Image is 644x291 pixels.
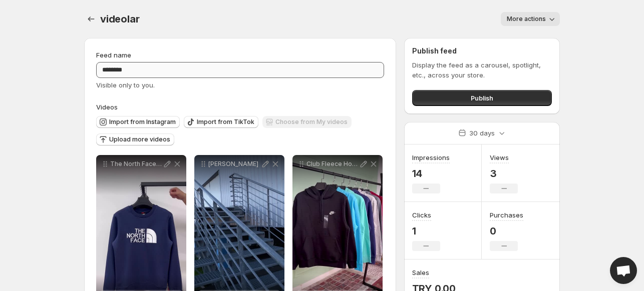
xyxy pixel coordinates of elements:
span: Import from TikTok [197,118,254,126]
span: Import from Instagram [109,118,176,126]
h3: Clicks [412,210,431,220]
p: 0 [490,225,523,237]
p: Display the feed as a carousel, spotlight, etc., across your store. [412,60,552,80]
button: Settings [84,12,98,26]
p: The North Face Hoodies-2 [110,160,162,168]
button: More actions [501,12,560,26]
button: Publish [412,90,552,106]
span: Upload more videos [109,135,170,143]
div: Open chat [610,257,637,284]
h3: Purchases [490,210,523,220]
h3: Impressions [412,152,450,162]
span: Visible only to you. [96,81,155,89]
span: Publish [471,93,493,103]
span: More actions [507,15,546,23]
button: Upload more videos [96,133,174,145]
p: 3 [490,167,518,179]
button: Import from Instagram [96,116,180,128]
p: 14 [412,167,450,179]
button: Import from TikTok [184,116,258,128]
h2: Publish feed [412,46,552,56]
h3: Sales [412,267,429,277]
p: 1 [412,225,440,237]
p: 30 days [469,128,495,138]
span: Feed name [96,51,131,59]
p: [PERSON_NAME] [208,160,260,168]
span: videolar [100,13,139,25]
h3: Views [490,152,509,162]
p: Club Fleece Hoodieler sitemize eklendi [306,160,359,168]
span: Videos [96,103,118,111]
